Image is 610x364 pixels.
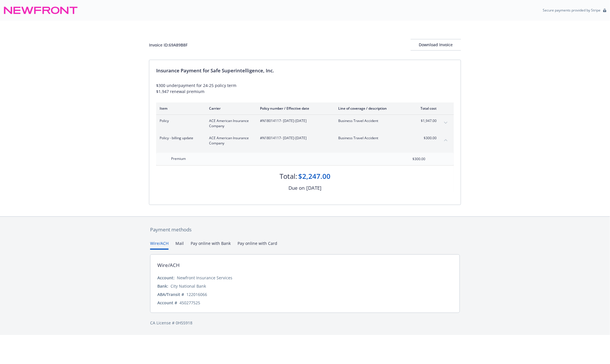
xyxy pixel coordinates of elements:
button: expand content [441,118,450,127]
div: PolicyACE American Insurance Company#N18014117- [DATE]-[DATE]Business Travel Accident$1,947.00exp... [156,115,454,132]
div: Insurance Payment for Safe Superintelligence, Inc. [156,67,454,74]
div: Invoice ID: 69A89B8F [149,42,188,48]
button: Pay online with Bank [191,240,231,250]
div: Account # [157,300,177,306]
div: Payment methods [150,226,460,233]
div: ABA/Transit # [157,291,184,297]
div: Bank: [157,283,168,289]
div: 122016066 [186,291,207,297]
div: Account: [157,275,175,281]
span: Business Travel Accident [338,135,406,141]
span: ACE American Insurance Company [209,135,251,146]
input: 0.00 [391,155,429,163]
div: City National Bank [171,283,206,289]
div: Total: [280,171,297,181]
div: $2,247.00 [298,171,330,181]
div: $300 underpayment for 24-25 policy term $1,947 renewal premium [156,82,454,94]
button: Download Invoice [411,39,461,51]
span: Premium [171,156,186,161]
span: Business Travel Accident [338,118,406,123]
button: Wire/ACH [150,240,169,250]
div: Line of coverage / description [338,106,406,111]
span: $1,947.00 [415,118,437,123]
div: Newfront Insurance Services [177,275,232,281]
div: CA License # 0H55918 [150,320,460,326]
button: Mail [175,240,184,250]
span: Policy - billing update [160,135,200,141]
button: Pay online with Card [238,240,277,250]
span: #N18014117 - [DATE]-[DATE] [260,135,329,141]
div: Carrier [209,106,251,111]
div: Policy number / Effective date [260,106,329,111]
div: Policy - billing updateACE American Insurance Company#N18014117- [DATE]-[DATE]Business Travel Acc... [156,132,454,149]
div: Download Invoice [411,39,461,50]
div: 450277525 [179,300,200,306]
span: #N18014117 - [DATE]-[DATE] [260,118,329,123]
span: Policy [160,118,200,123]
span: ACE American Insurance Company [209,118,251,129]
div: Due on [288,184,305,192]
button: collapse content [441,135,450,145]
p: Secure payments provided by Stripe [543,8,601,13]
span: $300.00 [415,135,437,141]
div: Wire/ACH [157,262,180,269]
div: Total cost [415,106,437,111]
div: Item [160,106,200,111]
div: [DATE] [306,184,322,192]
